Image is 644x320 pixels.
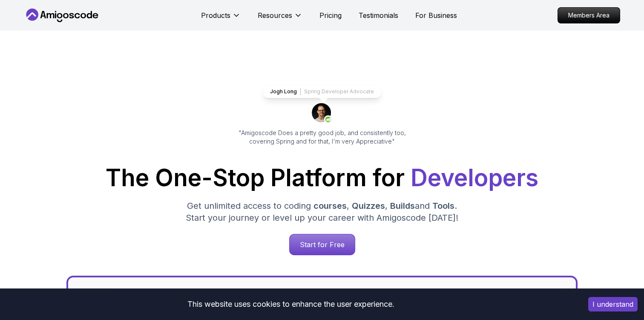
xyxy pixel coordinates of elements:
[313,201,347,211] span: courses
[432,201,454,211] span: Tools
[390,201,415,211] span: Builds
[201,10,230,20] p: Products
[270,88,297,95] p: Jogh Long
[304,88,374,95] p: Spring Developer Advocate
[31,166,613,190] h1: The One-Stop Platform for
[415,10,457,20] a: For Business
[588,297,638,311] button: Accept cookies
[258,10,302,27] button: Resources
[411,164,538,192] span: Developers
[352,201,385,211] span: Quizzes
[359,10,398,20] a: Testimonials
[227,129,417,146] p: "Amigoscode Does a pretty good job, and consistently too, covering Spring and for that, I'm very ...
[6,295,575,314] div: This website uses cookies to enhance the user experience.
[558,8,620,23] p: Members Area
[312,103,332,124] img: josh long
[201,10,241,27] button: Products
[558,7,620,23] a: Members Area
[179,200,465,224] p: Get unlimited access to coding , , and . Start your journey or level up your career with Amigosco...
[319,10,342,20] a: Pricing
[289,234,355,255] a: Start for Free
[258,10,292,20] p: Resources
[290,234,355,255] p: Start for Free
